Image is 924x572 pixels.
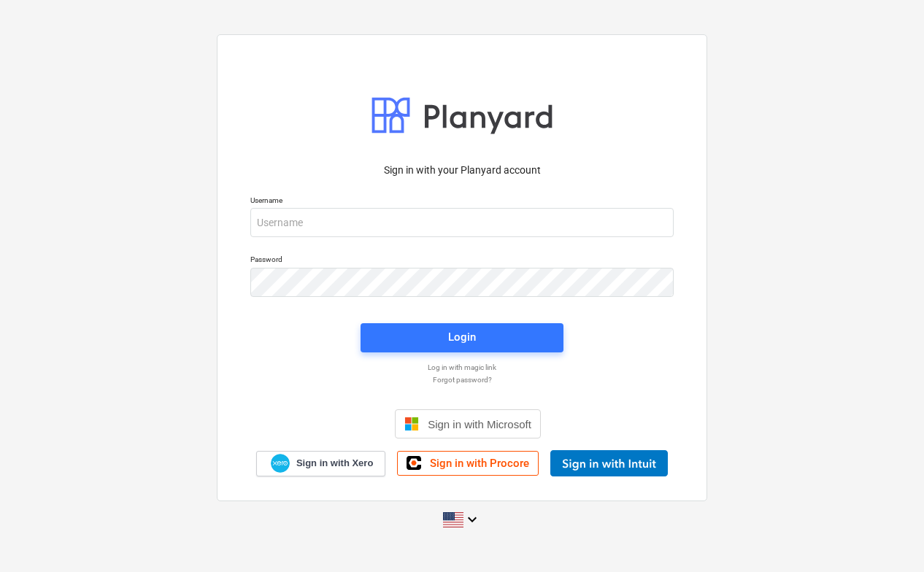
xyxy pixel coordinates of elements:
[397,451,539,476] a: Sign in with Procore
[250,163,674,178] p: Sign in with your Planyard account
[250,208,674,237] input: Username
[296,457,373,470] span: Sign in with Xero
[428,418,531,430] span: Sign in with Microsoft
[250,196,674,208] p: Username
[361,323,563,352] button: Login
[463,511,481,528] i: keyboard_arrow_down
[448,328,476,347] div: Login
[243,375,681,384] a: Forgot password?
[430,457,529,470] span: Sign in with Procore
[256,451,386,476] a: Sign in with Xero
[271,454,290,474] img: Xero logo
[404,417,419,431] img: Microsoft logo
[250,255,674,267] p: Password
[243,363,681,372] a: Log in with magic link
